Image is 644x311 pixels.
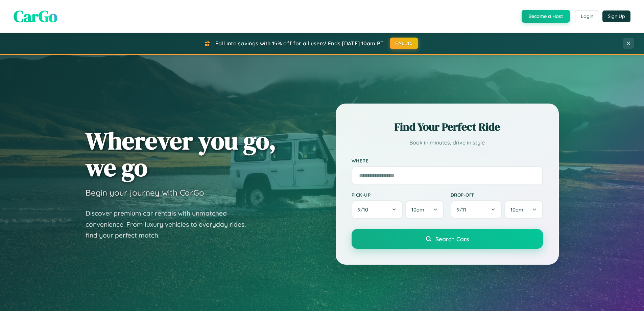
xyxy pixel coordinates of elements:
[86,208,255,241] p: Discover premium car rentals with unmatched convenience. From luxury vehicles to everyday rides, ...
[575,10,599,22] button: Login
[86,187,204,198] h3: Begin your journey with CarGo
[451,192,543,198] label: Drop-off
[358,206,372,213] span: 9 / 10
[352,119,543,134] h2: Find Your Perfect Ride
[435,235,469,243] span: Search Cars
[352,192,444,198] label: Pick-up
[352,200,403,219] button: 9/10
[86,127,276,181] h1: Wherever you go, we go
[390,38,418,49] button: FALL15
[14,5,57,27] span: CarGo
[215,40,385,47] span: Fall into savings with 15% off for all users! Ends [DATE] 10am PT.
[510,206,523,213] span: 10am
[352,158,543,163] label: Where
[504,200,543,219] button: 10am
[405,200,444,219] button: 10am
[411,206,424,213] span: 10am
[352,229,543,249] button: Search Cars
[352,138,543,148] p: Book in minutes, drive in style
[522,10,570,23] button: Become a Host
[602,10,630,22] button: Sign Up
[457,206,470,213] span: 9 / 11
[451,200,502,219] button: 9/11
